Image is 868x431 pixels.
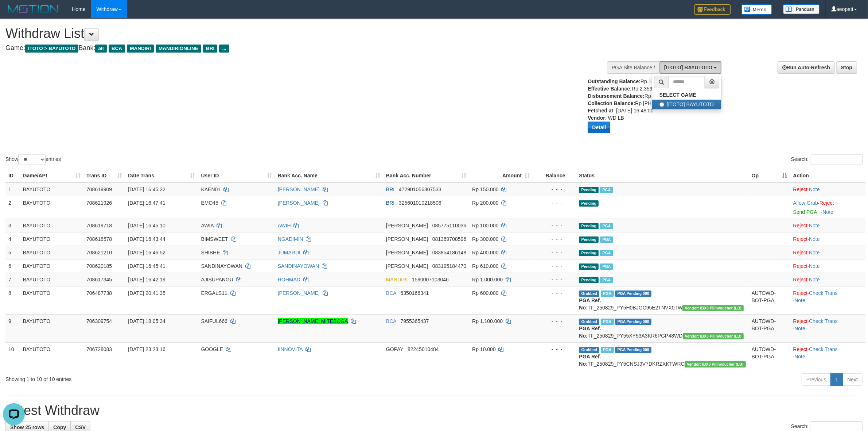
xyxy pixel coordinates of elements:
[790,286,865,314] td: · ·
[600,250,613,256] span: Marked by aeojona
[399,186,441,192] span: Copy 472901056307533 to clipboard
[386,223,428,228] span: [PERSON_NAME]
[75,424,86,430] span: CSV
[5,373,356,383] div: Showing 1 to 10 of 10 entries
[790,259,865,273] td: ·
[790,196,865,219] td: ·
[278,236,303,242] a: NGADIMIN
[809,263,820,269] a: Note
[588,115,605,121] b: Vendor
[600,187,613,193] span: Marked by aeotom
[793,263,808,269] a: Reject
[20,314,83,342] td: BAYUTOTO
[20,259,83,273] td: BAYUTOTO
[386,236,428,242] span: [PERSON_NAME]
[579,347,599,353] span: Grabbed
[579,326,601,339] b: PGA Ref. No:
[86,346,112,352] span: 706728083
[579,236,599,243] span: Pending
[472,290,498,296] span: Rp 600.000
[588,122,610,133] button: Detail
[601,347,614,353] span: Marked by aeojona
[198,169,275,182] th: User ID: activate to sort column ascending
[576,169,748,182] th: Status
[790,314,865,342] td: · ·
[201,277,233,282] span: AJISUPANGU
[783,4,820,14] img: panduan.png
[794,326,805,331] a: Note
[201,346,223,352] span: GOOGLE
[20,246,83,259] td: BAYUTOTO
[5,314,20,342] td: 9
[694,4,731,15] img: Feedback.jpg
[472,346,496,352] span: Rp 10.000
[128,186,165,192] span: [DATE] 16:45:22
[536,222,573,229] div: - - -
[201,223,214,228] span: AWIA
[25,45,78,53] span: ITOTO > BAYUTOTO
[793,250,808,255] a: Reject
[53,424,66,430] span: Copy
[86,290,112,296] span: 706487738
[790,169,865,182] th: Action
[579,354,601,367] b: PGA Ref. No:
[749,314,790,342] td: AUTOWD-BOT-PGA
[809,346,838,352] a: Check Trans
[20,273,83,286] td: BAYUTOTO
[20,286,83,314] td: BAYUTOTO
[5,26,571,41] h1: Withdraw List
[588,93,645,99] b: Disbursement Balance:
[399,200,441,206] span: Copy 325601010218506 to clipboard
[793,346,808,352] a: Reject
[793,200,818,206] a: Allow Grab
[20,196,83,219] td: BAYUTOTO
[201,250,220,255] span: SHIBHE
[5,246,20,259] td: 5
[412,277,449,282] span: Copy 1590007103046 to clipboard
[600,223,613,229] span: Marked by aeojona
[536,276,573,283] div: - - -
[533,169,576,182] th: Balance
[659,92,696,98] b: SELECT GAME
[86,263,112,269] span: 708620185
[809,277,820,282] a: Note
[278,290,320,296] a: [PERSON_NAME]
[793,318,808,324] a: Reject
[109,45,125,53] span: BCA
[536,249,573,256] div: - - -
[790,219,865,232] td: ·
[20,182,83,196] td: BAYUTOTO
[5,232,20,246] td: 4
[383,169,469,182] th: Bank Acc. Number: activate to sort column ascending
[842,373,863,386] a: Next
[20,219,83,232] td: BAYUTOTO
[659,102,664,107] input: [ITOTO] BAYUTOTO
[201,263,242,269] span: SANDINAYOWAN
[576,314,748,342] td: TF_250829_PY55XY53A3KR6PGP48WD
[793,277,808,282] a: Reject
[472,277,503,282] span: Rp 1.000.000
[536,235,573,243] div: - - -
[615,347,651,353] span: PGA Pending
[278,186,320,192] a: [PERSON_NAME]
[790,342,865,370] td: · ·
[472,236,498,242] span: Rp 300.000
[601,290,614,297] span: Marked by aeojona
[5,273,20,286] td: 7
[432,250,466,255] span: Copy 083854186148 to clipboard
[86,236,112,242] span: 708618578
[20,232,83,246] td: BAYUTOTO
[201,318,227,324] span: SAIFUL666
[659,61,721,74] button: [ITOTO] BAYUTOTO
[278,318,348,324] a: [PERSON_NAME] MITEBOGA
[5,45,571,52] h4: Game: Bank:
[472,186,498,192] span: Rp 150.000
[128,277,165,282] span: [DATE] 16:42:19
[791,154,863,165] label: Search:
[95,45,106,53] span: all
[579,223,599,229] span: Pending
[5,259,20,273] td: 6
[386,200,394,206] span: BRI
[86,223,112,228] span: 708619718
[128,200,165,206] span: [DATE] 16:47:41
